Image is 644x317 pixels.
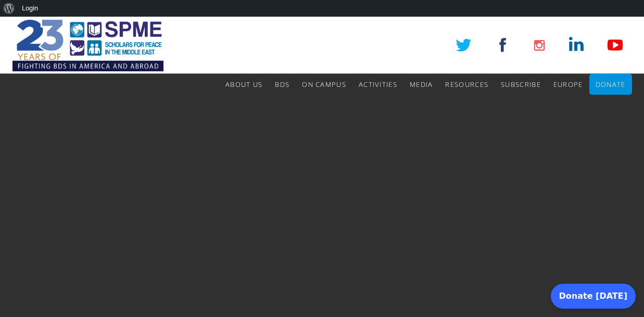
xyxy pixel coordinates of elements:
span: Media [410,80,433,89]
a: Activities [359,74,397,95]
a: Resources [445,74,488,95]
a: BDS [275,74,289,95]
span: Activities [359,80,397,89]
a: Europe [553,74,583,95]
a: On Campus [302,74,346,95]
a: Media [410,74,433,95]
span: Europe [553,80,583,89]
span: Resources [445,80,488,89]
span: BDS [275,80,289,89]
img: SPME [12,17,163,74]
a: Donate [596,74,626,95]
span: Donate [596,80,626,89]
a: Subscribe [501,74,541,95]
span: About Us [225,80,262,89]
span: On Campus [302,80,346,89]
a: About Us [225,74,262,95]
span: Subscribe [501,80,541,89]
